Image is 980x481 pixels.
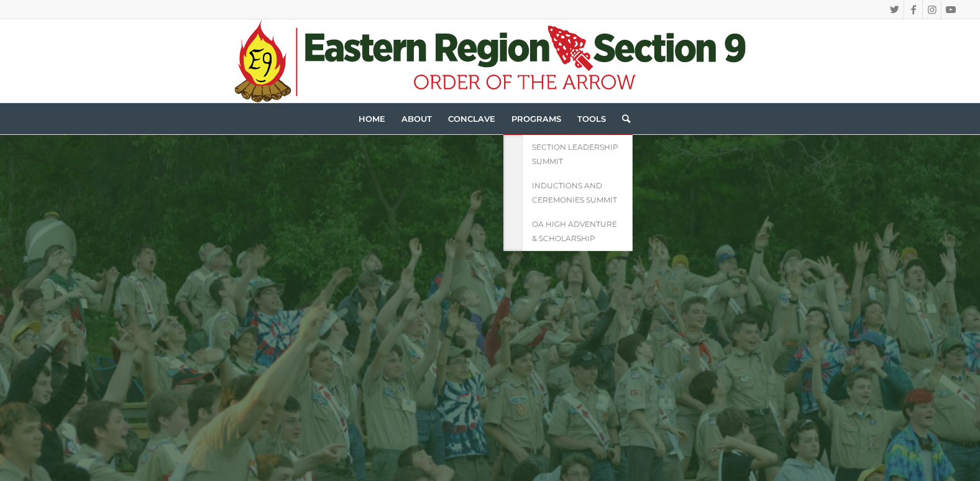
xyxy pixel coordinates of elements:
a: Search [614,103,630,134]
a: Programs [503,103,569,134]
span: Tools [577,114,606,124]
a: OA High Adventure & Scholarship [522,212,633,251]
a: Conclave [440,103,503,134]
span: OA High Adventure & Scholarship [532,219,617,243]
a: Home [350,103,393,134]
span: Conclave [448,114,495,124]
span: Home [359,114,385,124]
a: About [393,103,440,134]
span: Inductions and Ceremonies Summit [532,181,617,204]
span: Section Leadership Summit [532,142,618,166]
a: Tools [569,103,614,134]
a: Inductions and Ceremonies Summit [522,173,633,212]
a: Section Leadership Summit [522,135,633,173]
span: About [401,114,432,124]
span: Programs [511,114,561,124]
